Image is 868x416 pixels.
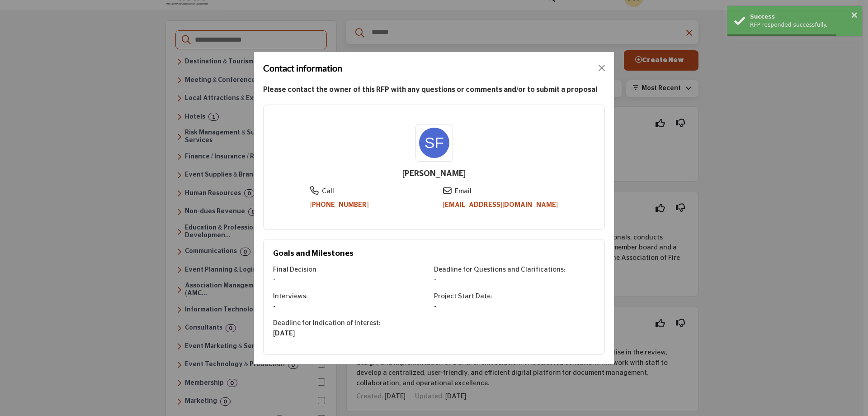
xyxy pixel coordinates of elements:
h5: Goals and Milestones [273,249,595,258]
button: × [850,10,858,19]
h4: Contact information [263,61,342,75]
div: Call [322,186,334,197]
button: Close [595,62,608,74]
div: Project Start Date: [434,292,595,302]
div: Deadline for Indication of Interest: [273,318,434,329]
div: Interviews: [273,292,434,302]
img: b640ca05-e9ba-4884-aa2d-39f375ae1904.svg [419,128,449,158]
div: RFP responded successfully. [750,21,855,29]
div: Deadline for Questions and Clarifications: [434,265,595,275]
div: Final Decision [273,265,434,275]
span: - [434,277,436,283]
span: - [273,303,275,310]
div: Please contact the owner of this RFP with any questions or comments and/or to submit a proposal [263,84,605,95]
div: Success [750,13,855,21]
a: [EMAIL_ADDRESS][DOMAIN_NAME] [443,201,558,208]
span: - [434,303,436,310]
div: Email [455,186,472,197]
div: [PHONE_NUMBER] [310,200,369,210]
span: - [273,277,275,283]
div: [PERSON_NAME] [273,168,595,180]
span: [DATE] [273,330,295,337]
